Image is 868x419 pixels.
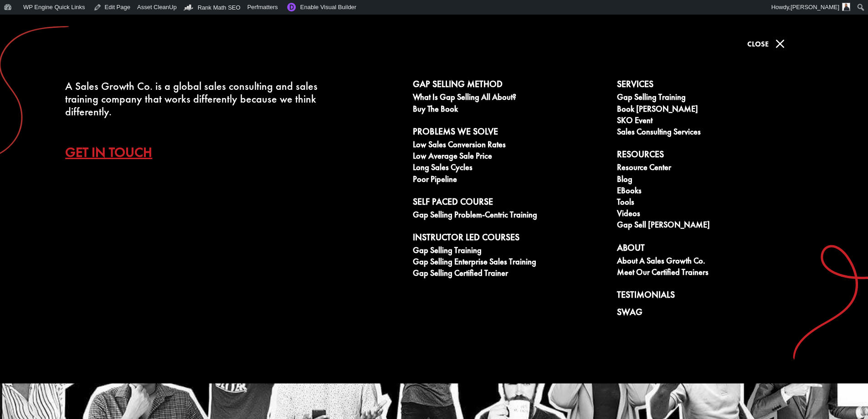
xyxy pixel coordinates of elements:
a: Gap Selling Method [413,79,607,93]
a: Gap Sell [PERSON_NAME] [617,220,811,232]
span: [PERSON_NAME] [791,4,839,10]
a: Gap Selling Training [413,246,607,257]
a: Resource Center [617,163,811,174]
a: About A Sales Growth Co. [617,256,811,268]
a: Videos [617,209,811,220]
a: Instructor Led Courses [413,232,607,246]
a: Testimonials [617,290,811,303]
a: Gap Selling Enterprise Sales Training [413,257,607,269]
a: Meet our Certified Trainers [617,268,811,279]
a: Long Sales Cycles [413,163,607,174]
div: A Sales Growth Co. is a global sales consulting and sales training company that works differently... [65,80,324,118]
a: Resources [617,149,811,163]
a: Gap Selling Certified Trainer [413,269,607,280]
a: Get In Touch [65,136,166,168]
span: Rank Math SEO [198,4,241,11]
a: Services [617,79,811,93]
a: Self Paced Course [413,197,607,210]
a: Gap Selling Training [617,93,811,104]
a: Gap Selling Problem-Centric Training [413,210,607,222]
a: Book [PERSON_NAME] [617,104,811,116]
a: Tools [617,197,811,209]
a: Low Average Sale Price [413,151,607,163]
a: About [617,243,811,256]
a: Swag [617,307,811,321]
a: What is Gap Selling all about? [413,93,607,104]
a: SKO Event [617,116,811,127]
a: Sales Consulting Services [617,127,811,139]
a: Low Sales Conversion Rates [413,140,607,151]
a: eBooks [617,186,811,197]
a: Poor Pipeline [413,175,607,186]
a: Problems We Solve [413,126,607,140]
a: Blog [617,175,811,186]
a: Buy The Book [413,104,607,116]
span: M [771,35,789,53]
span: Close [747,39,769,49]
